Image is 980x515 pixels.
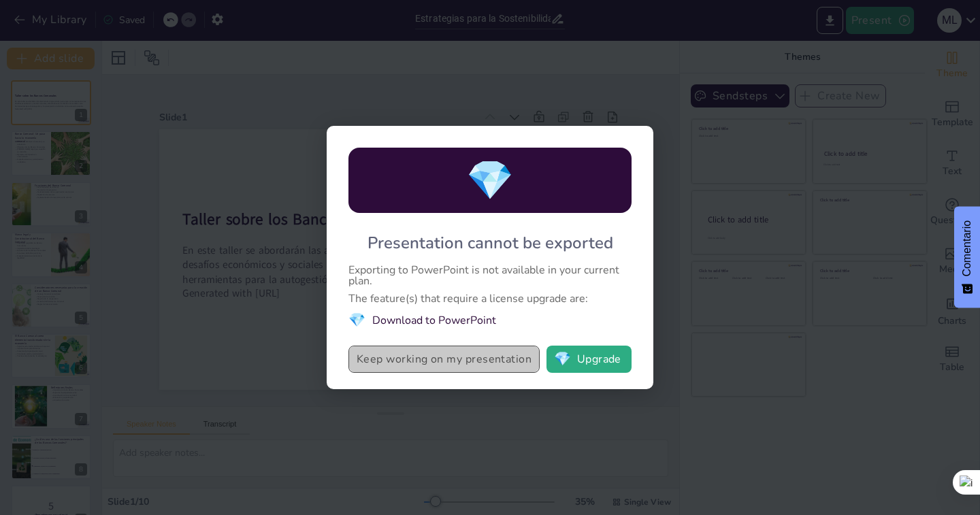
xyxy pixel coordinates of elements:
[348,265,632,286] div: Exporting to PowerPoint is not available in your current plan.
[466,154,514,207] span: diamond
[546,346,632,373] button: diamondUpgrade
[961,220,973,277] font: Comentario
[348,311,365,329] span: diamond
[554,352,571,366] span: diamond
[348,346,540,373] button: Keep working on my presentation
[954,207,980,308] button: Comentarios - Mostrar encuesta
[348,293,632,304] div: The feature(s) that require a license upgrade are:
[348,311,632,329] li: Download to PowerPoint
[367,232,613,254] div: Presentation cannot be exported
